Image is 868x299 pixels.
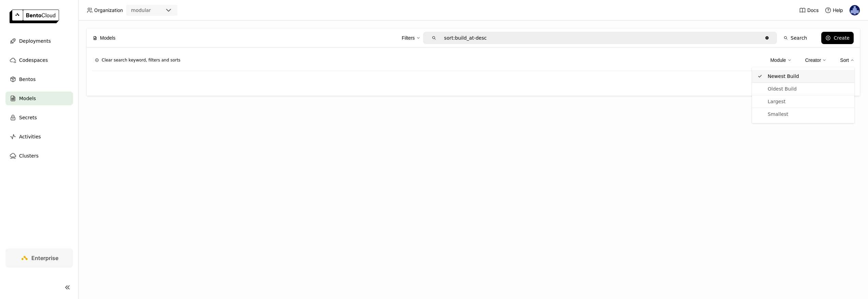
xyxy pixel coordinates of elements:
[5,130,73,144] a: Activities
[768,98,785,105] div: Largest
[752,78,777,90] button: previous page. current page 1 of 1
[5,92,73,105] a: Models
[780,32,811,44] button: Search
[770,56,786,64] div: Module
[850,5,860,15] img: Mostafa Hagog
[131,7,151,14] div: modular
[5,72,73,86] a: Bentos
[100,34,115,42] span: Models
[799,7,819,14] a: Docs
[768,85,797,92] div: Oldest Build
[805,56,821,64] div: Creator
[5,248,73,268] a: Enterprise
[840,56,849,64] div: Sort
[765,36,769,40] svg: Clear value
[151,7,152,14] input: Selected modular.
[821,32,854,44] button: Create
[833,7,843,13] span: Help
[770,53,792,67] div: Module
[19,152,39,160] span: Clusters
[19,75,35,83] span: Bentos
[19,56,48,64] span: Codespaces
[402,31,420,45] div: Filters
[768,111,788,118] div: Smallest
[752,67,854,123] ul: Menu
[10,10,59,23] img: logo
[825,7,843,14] div: Help
[5,149,73,163] a: Clusters
[5,34,73,48] a: Deployments
[19,133,41,141] span: Activities
[768,73,799,80] div: Newest Build
[94,7,123,13] span: Organization
[805,53,827,67] div: Creator
[807,7,819,13] span: Docs
[19,37,51,45] span: Deployments
[5,53,73,67] a: Codespaces
[840,53,854,67] div: Sort
[5,111,73,124] a: Secrets
[19,94,36,103] span: Models
[834,35,850,41] div: Create
[402,34,415,42] div: Filters
[19,113,37,122] span: Secrets
[92,55,183,65] button: Clear search keyword, filters and sorts
[31,255,58,261] span: Enterprise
